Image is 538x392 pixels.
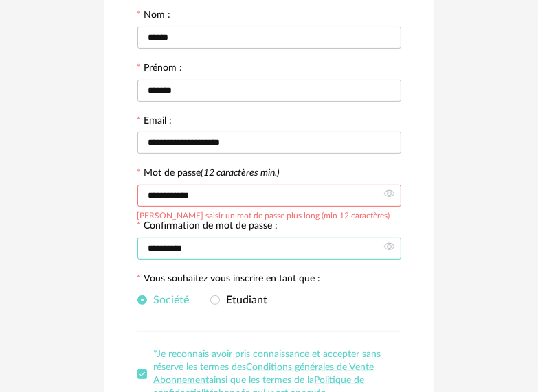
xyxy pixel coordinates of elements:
div: [PERSON_NAME] saisir un mot de passe plus long (min 12 caractères) [137,209,390,220]
a: Conditions générales de Vente Abonnement [154,362,374,385]
label: Prénom : [137,63,183,76]
label: Mot de passe [144,168,280,178]
i: (12 caractères min.) [201,168,280,178]
label: Email : [137,116,172,128]
span: Société [147,295,190,305]
label: Confirmation de mot de passe : [137,221,278,233]
label: Vous souhaitez vous inscrire en tant que : [137,274,321,286]
label: Nom : [137,10,171,23]
span: Etudiant [220,295,268,305]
